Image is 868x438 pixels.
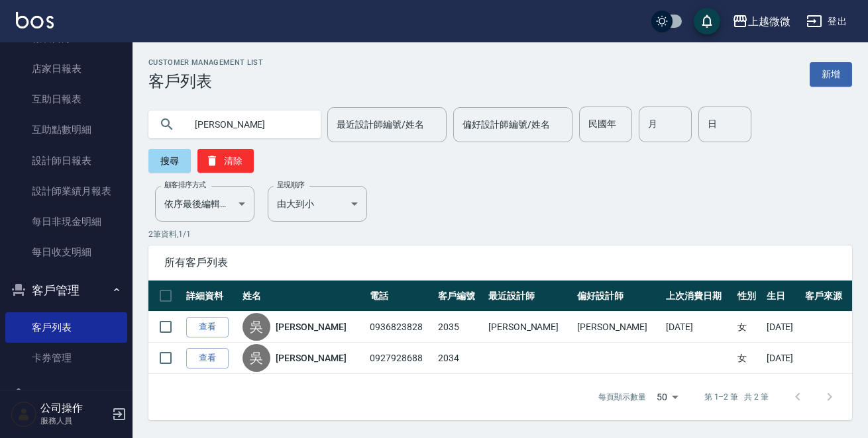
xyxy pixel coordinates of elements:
p: 第 1–2 筆 共 2 筆 [704,391,769,403]
a: 查看 [186,348,229,369]
a: 店家日報表 [5,54,127,84]
a: 卡券管理 [5,343,127,373]
button: 員工及薪資 [5,379,127,414]
a: 設計師日報表 [5,146,127,176]
a: 查看 [186,317,229,337]
button: 清除 [197,149,254,173]
div: 依序最後編輯時間 [155,186,254,222]
div: 上越微微 [748,13,790,30]
td: 0927928688 [366,343,435,374]
button: save [694,8,720,34]
label: 顧客排序方式 [164,180,206,190]
a: 互助點數明細 [5,114,127,145]
th: 上次消費日期 [663,281,734,312]
td: 0936823828 [366,312,435,343]
td: [DATE] [663,312,734,343]
label: 呈現順序 [277,180,305,190]
a: 客戶列表 [5,312,127,343]
td: [DATE] [763,312,802,343]
h5: 公司操作 [40,402,108,415]
span: 所有客戶列表 [164,256,836,269]
img: Logo [16,12,54,28]
h3: 客戶列表 [148,72,263,91]
a: 每日非現金明細 [5,206,127,237]
div: 50 [651,379,683,415]
td: 2034 [435,343,485,374]
p: 每頁顯示數量 [598,391,646,403]
div: 吳 [243,344,270,372]
p: 服務人員 [40,415,108,427]
a: [PERSON_NAME] [276,351,346,365]
th: 性別 [734,281,763,312]
p: 2 筆資料, 1 / 1 [148,228,852,240]
button: 上越微微 [727,8,796,35]
td: [DATE] [763,343,802,374]
a: 每日收支明細 [5,237,127,267]
th: 電話 [366,281,435,312]
td: [PERSON_NAME] [485,312,574,343]
td: [PERSON_NAME] [574,312,663,343]
th: 客戶來源 [802,281,852,312]
div: 由大到小 [268,186,367,222]
a: 設計師業績月報表 [5,176,127,206]
td: 女 [734,343,763,374]
a: 互助日報表 [5,84,127,114]
a: [PERSON_NAME] [276,320,346,333]
h2: Customer Management List [148,58,263,67]
th: 客戶編號 [435,281,485,312]
img: Person [11,401,37,427]
a: 新增 [810,62,852,87]
input: 搜尋關鍵字 [186,107,310,142]
th: 最近設計師 [485,281,574,312]
button: 客戶管理 [5,273,127,308]
td: 2035 [435,312,485,343]
th: 偏好設計師 [574,281,663,312]
th: 生日 [763,281,802,312]
button: 搜尋 [148,149,191,173]
th: 詳細資料 [183,281,239,312]
td: 女 [734,312,763,343]
button: 登出 [801,9,852,34]
div: 吳 [243,313,270,341]
th: 姓名 [239,281,366,312]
